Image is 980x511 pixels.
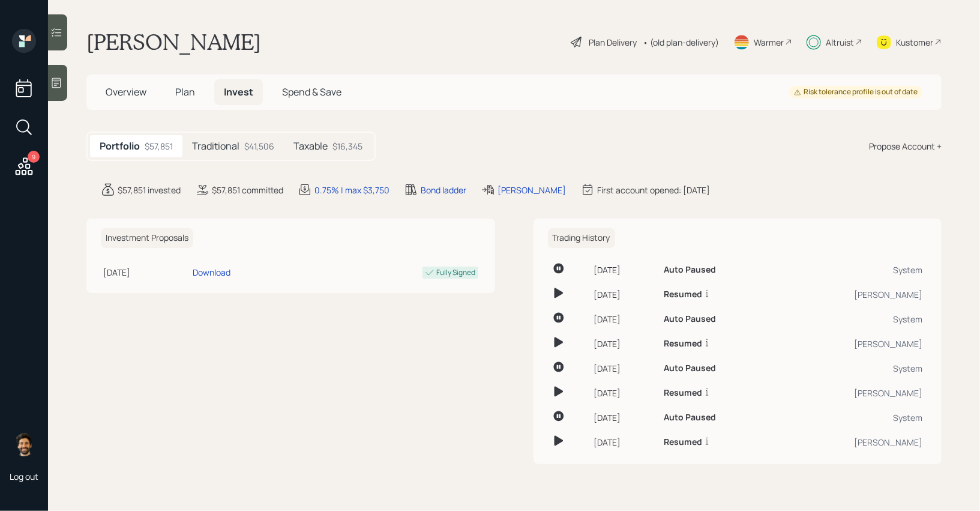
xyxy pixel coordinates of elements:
[896,36,933,49] div: Kustomer
[783,387,922,399] div: [PERSON_NAME]
[193,266,230,279] div: Download
[145,140,173,153] div: $57,851
[10,471,38,482] div: Log out
[594,264,655,276] div: [DATE]
[783,436,922,449] div: [PERSON_NAME]
[664,314,716,324] h6: Auto Paused
[664,388,702,398] h6: Resumed
[754,36,784,49] div: Warmer
[594,313,655,325] div: [DATE]
[664,265,716,275] h6: Auto Paused
[12,432,36,456] img: eric-schwartz-headshot.png
[597,184,710,196] div: First account opened: [DATE]
[28,151,40,163] div: 9
[498,184,566,196] div: [PERSON_NAME]
[869,140,942,153] div: Propose Account +
[314,184,389,196] div: 0.75% | max $3,750
[794,87,918,97] div: Risk tolerance profile is out of date
[594,288,655,301] div: [DATE]
[783,337,922,350] div: [PERSON_NAME]
[643,36,719,49] div: • (old plan-delivery)
[86,29,261,55] h1: [PERSON_NAME]
[332,140,362,153] div: $16,345
[589,36,637,49] div: Plan Delivery
[783,313,922,325] div: System
[100,141,140,152] h5: Portfolio
[106,85,146,98] span: Overview
[118,184,181,196] div: $57,851 invested
[783,411,922,424] div: System
[212,184,283,196] div: $57,851 committed
[664,289,702,300] h6: Resumed
[175,85,195,98] span: Plan
[594,411,655,424] div: [DATE]
[437,267,476,278] div: Fully Signed
[224,85,253,98] span: Invest
[664,437,702,447] h6: Resumed
[664,363,716,373] h6: Auto Paused
[103,266,188,279] div: [DATE]
[548,228,615,248] h6: Trading History
[594,387,655,399] div: [DATE]
[826,36,854,49] div: Altruist
[244,140,274,153] div: $41,506
[293,141,328,152] h5: Taxable
[594,337,655,350] div: [DATE]
[783,264,922,276] div: System
[594,436,655,449] div: [DATE]
[192,141,239,152] h5: Traditional
[594,362,655,375] div: [DATE]
[101,228,193,248] h6: Investment Proposals
[783,362,922,375] div: System
[664,413,716,423] h6: Auto Paused
[282,85,341,98] span: Spend & Save
[664,339,702,349] h6: Resumed
[783,288,922,301] div: [PERSON_NAME]
[421,184,466,196] div: Bond ladder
